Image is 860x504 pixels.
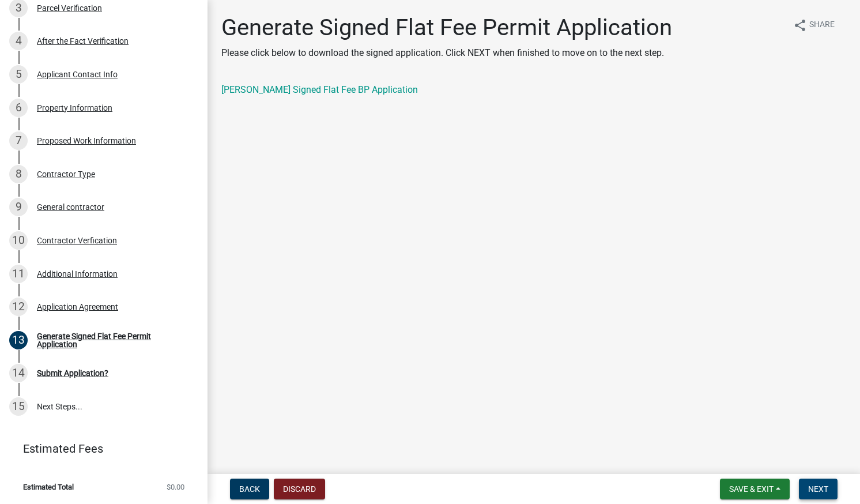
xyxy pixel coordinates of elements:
[9,198,28,216] div: 9
[9,165,28,183] div: 8
[9,397,28,416] div: 15
[9,65,28,84] div: 5
[720,479,790,499] button: Save & Exit
[37,70,118,78] div: Applicant Contact Info
[37,369,108,377] div: Submit Application?
[729,484,774,494] span: Save & Exit
[274,479,325,499] button: Discard
[37,303,118,311] div: Application Agreement
[239,484,260,494] span: Back
[9,265,28,283] div: 11
[37,104,112,112] div: Property Information
[37,170,95,178] div: Contractor Type
[9,364,28,382] div: 14
[37,332,189,348] div: Generate Signed Flat Fee Permit Application
[37,236,117,245] div: Contractor Verfication
[37,270,118,278] div: Additional Information
[230,479,269,499] button: Back
[37,203,104,211] div: General contractor
[9,331,28,349] div: 13
[9,231,28,250] div: 10
[221,46,672,60] p: Please click below to download the signed application. Click NEXT when finished to move on to the...
[9,32,28,50] div: 4
[221,14,672,42] h1: Generate Signed Flat Fee Permit Application
[808,484,828,494] span: Next
[37,4,102,12] div: Parcel Verification
[37,37,129,45] div: After the Fact Verification
[37,137,136,145] div: Proposed Work Information
[9,437,189,460] a: Estimated Fees
[809,18,835,32] span: Share
[9,298,28,316] div: 12
[784,14,844,36] button: shareShare
[799,479,838,499] button: Next
[9,131,28,150] div: 7
[793,18,807,32] i: share
[23,483,74,491] span: Estimated Total
[9,99,28,117] div: 6
[221,84,418,95] a: [PERSON_NAME] Signed Flat Fee BP Application
[167,483,184,491] span: $0.00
